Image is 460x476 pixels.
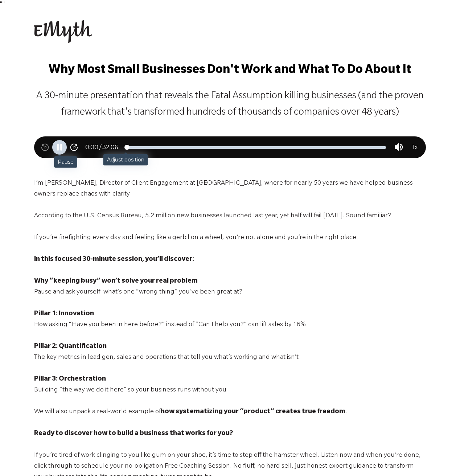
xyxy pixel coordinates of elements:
[99,143,101,152] span: /
[34,343,107,350] span: Pillar 2: Quantification
[83,143,120,152] span: 0 : 00 32 : 06
[34,20,92,43] img: EMyth
[127,146,386,149] div: Adjust position
[408,140,422,155] div: Playback speed
[103,154,148,165] div: Adjust position
[161,409,345,416] span: how systematizing your “product” creates true freedom
[424,441,460,476] iframe: Chat Widget
[54,156,77,168] div: Pause
[52,140,67,155] div: Pause
[67,140,81,155] div: Skip forward 15 seconds
[34,430,233,438] span: Ready to discover how to build a business that works for you?
[34,376,106,383] span: Pillar 3: Orchestration
[125,146,388,149] div: Seek bar
[34,136,426,158] div: Play audio: Why Small Businesses Don't Work - Paul Bauscher
[34,89,426,121] p: A 30-minute presentation that reveals the Fatal Assumption killing businesses (and the proven fra...
[49,64,411,77] span: Why Most Small Businesses Don't Work and What To Do About It
[38,140,52,155] div: Skip backward 15 seconds
[391,140,406,155] div: Volume
[391,140,406,155] div: Volume controls
[412,143,418,152] span: 1 x
[34,278,198,285] span: Why “keeping busy” won’t solve your real problem
[34,256,194,263] span: In this focused 30-minute session, you’ll discover:
[34,311,94,318] span: Pillar 1: Innovation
